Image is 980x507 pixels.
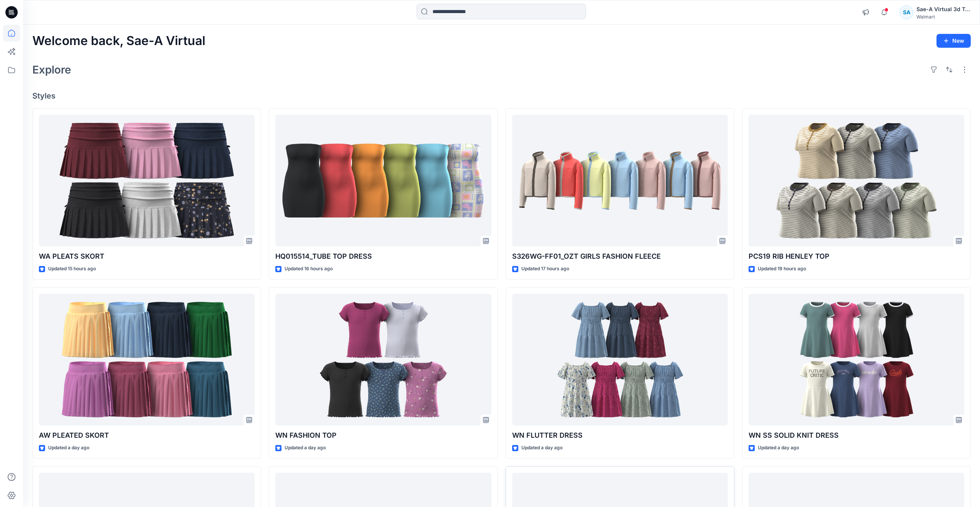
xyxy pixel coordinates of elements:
a: WA PLEATS SKORT [39,115,255,247]
div: Walmart [916,14,970,20]
div: Sae-A Virtual 3d Team [916,5,970,14]
a: S326WG-FF01_OZT GIRLS FASHION FLEECE [512,115,728,247]
button: New [936,34,971,48]
p: Updated a day ago [285,444,326,452]
p: WN SS SOLID KNIT DRESS [749,430,964,441]
a: HQ015514_TUBE TOP DRESS [275,115,491,247]
p: WN FASHION TOP [275,430,491,441]
p: WN FLUTTER DRESS [512,430,728,441]
p: Updated a day ago [48,444,89,452]
p: Updated a day ago [758,444,799,452]
p: PCS19 RIB HENLEY TOP [749,251,964,262]
a: WN SS SOLID KNIT DRESS [749,294,964,426]
p: Updated 16 hours ago [285,265,333,273]
p: S326WG-FF01_OZT GIRLS FASHION FLEECE [512,251,728,262]
div: SA [900,5,913,19]
a: WN FASHION TOP [275,294,491,426]
a: WN FLUTTER DRESS [512,294,728,426]
p: HQ015514_TUBE TOP DRESS [275,251,491,262]
p: AW PLEATED SKORT [39,430,255,441]
h4: Styles [32,91,971,100]
p: Updated a day ago [521,444,563,452]
p: Updated 15 hours ago [48,265,96,273]
h2: Welcome back, Sae-A Virtual [32,34,205,48]
p: Updated 17 hours ago [521,265,569,273]
a: AW PLEATED SKORT [39,294,255,426]
p: WA PLEATS SKORT [39,251,255,262]
a: PCS19 RIB HENLEY TOP [749,115,964,247]
h2: Explore [32,64,71,76]
p: Updated 19 hours ago [758,265,806,273]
